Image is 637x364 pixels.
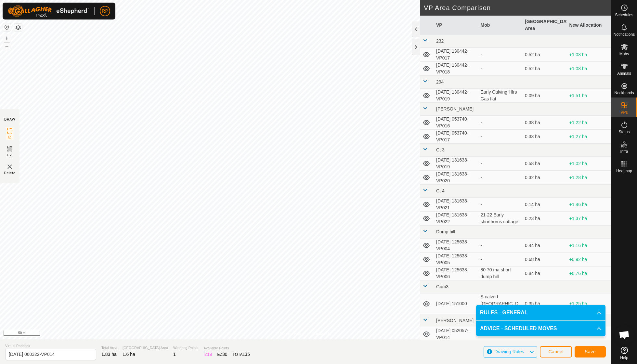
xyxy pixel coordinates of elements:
[476,305,605,320] p-accordion-header: RULES - GENERAL
[101,352,117,357] span: 1.83 ha
[567,293,611,314] td: +1.25 ha
[480,309,528,317] span: RULES - GENERAL
[476,321,605,336] p-accordion-header: ADVICE - SCHEDULED MOVES
[436,284,448,289] span: Gum3
[5,343,96,349] span: Virtual Paddock
[548,349,564,354] span: Cancel
[585,349,596,354] span: Save
[481,133,520,140] div: -
[481,65,520,72] div: -
[436,106,474,111] span: [PERSON_NAME]
[616,169,632,173] span: Heatmap
[614,91,634,95] span: Neckbands
[618,130,630,134] span: Status
[101,345,117,351] span: Total Area
[4,171,16,175] span: Delete
[8,5,89,17] img: Gallagher Logo
[217,351,227,358] div: EZ
[481,89,520,102] div: Early Calving Hfrs Gas flat
[567,239,611,253] td: +1.16 ha
[434,239,478,253] td: [DATE] 125638-VP004
[567,171,611,185] td: +1.28 ha
[436,188,445,193] span: Ct 4
[102,8,108,15] span: RP
[567,253,611,266] td: +0.92 ha
[567,130,611,144] td: +1.27 ha
[567,89,611,103] td: +1.51 ha
[434,171,478,185] td: [DATE] 131638-VP020
[481,160,520,167] div: -
[436,229,455,234] span: Dump hill
[522,48,567,62] td: 0.52 ha
[436,79,444,84] span: 294
[436,147,445,152] span: Ct 3
[567,62,611,76] td: +1.08 ha
[567,157,611,171] td: +1.02 ha
[522,16,567,35] th: [GEOGRAPHIC_DATA] Area
[280,331,304,337] a: Privacy Policy
[620,149,628,153] span: Infra
[312,331,331,337] a: Contact Us
[617,71,631,75] span: Animals
[615,325,634,344] div: Open chat
[481,51,520,58] div: -
[123,352,135,357] span: 1.6 ha
[434,116,478,130] td: [DATE] 053740-VP016
[615,13,633,17] span: Schedules
[522,130,567,144] td: 0.33 ha
[522,212,567,226] td: 0.23 ha
[207,352,212,357] span: 19
[522,266,567,280] td: 0.84 ha
[522,253,567,266] td: 0.68 ha
[434,198,478,212] td: [DATE] 131638-VP021
[245,352,250,357] span: 35
[481,256,520,263] div: -
[173,352,176,357] span: 1
[434,130,478,144] td: [DATE] 053740-VP017
[620,356,628,360] span: Help
[434,16,478,35] th: VP
[222,352,227,357] span: 30
[522,239,567,253] td: 0.44 ha
[567,198,611,212] td: +1.46 ha
[434,48,478,62] td: [DATE] 130442-VP017
[619,52,629,56] span: Mobs
[3,43,11,50] button: –
[481,201,520,208] div: -
[436,318,474,323] span: [PERSON_NAME]
[567,16,611,35] th: New Allocation
[434,327,478,341] td: [DATE] 052057-VP014
[481,174,520,181] div: -
[123,345,168,351] span: [GEOGRAPHIC_DATA] Area
[434,253,478,266] td: [DATE] 125638-VP005
[481,266,520,280] div: 80 70 ma short dump hill
[424,4,611,12] h2: VP Area Comparison
[567,48,611,62] td: +1.08 ha
[567,266,611,280] td: +0.76 ha
[522,157,567,171] td: 0.58 ha
[481,293,520,314] div: S calved [GEOGRAPHIC_DATA]
[203,345,250,351] span: Available Points
[3,23,11,31] button: Reset Map
[434,293,478,314] td: [DATE] 151000
[434,157,478,171] td: [DATE] 131638-VP019
[567,212,611,226] td: +1.37 ha
[522,198,567,212] td: 0.14 ha
[434,62,478,76] td: [DATE] 130442-VP018
[614,32,635,36] span: Notifications
[522,89,567,103] td: 0.09 ha
[434,89,478,103] td: [DATE] 130442-VP019
[481,212,520,225] div: 21-22 Early shorthorns cottage
[480,325,557,332] span: ADVICE - SCHEDULED MOVES
[575,346,606,357] button: Save
[4,117,15,122] div: DRAW
[8,135,12,140] span: IZ
[522,116,567,130] td: 0.38 ha
[173,345,198,351] span: Watering Points
[567,116,611,130] td: +1.22 ha
[434,212,478,226] td: [DATE] 131638-VP022
[611,344,637,362] a: Help
[478,16,523,35] th: Mob
[620,110,628,114] span: VPs
[481,242,520,249] div: -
